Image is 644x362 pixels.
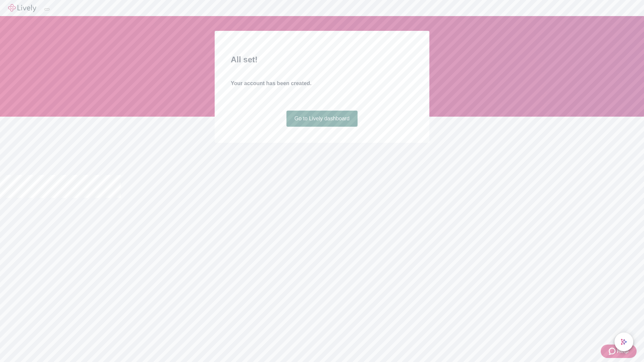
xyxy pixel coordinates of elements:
[621,339,627,345] svg: Lively AI Assistant
[617,347,629,355] span: Help
[601,345,637,358] button: Zendesk support iconHelp
[609,347,617,355] svg: Zendesk support icon
[231,79,413,87] h4: Your account has been created.
[614,333,633,351] button: chat
[44,8,50,10] button: Log out
[231,54,413,66] h2: All set!
[8,4,36,12] img: Lively
[286,111,358,127] a: Go to Lively dashboard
